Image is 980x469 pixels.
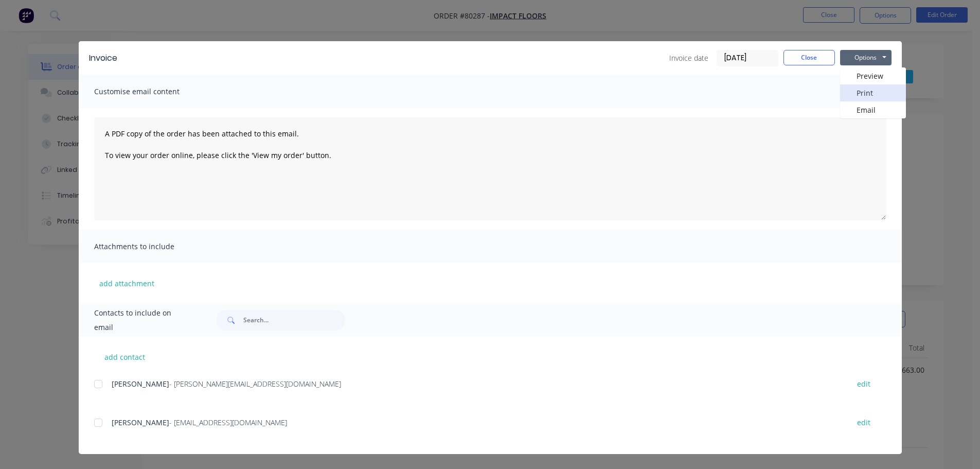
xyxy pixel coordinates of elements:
textarea: A PDF copy of the order has been attached to this email. To view your order online, please click ... [94,117,886,220]
span: - [EMAIL_ADDRESS][DOMAIN_NAME] [169,418,287,427]
button: Close [783,50,835,65]
span: Customise email content [94,84,207,99]
button: Print [840,84,906,101]
span: [PERSON_NAME] [112,418,169,427]
button: Email [840,101,906,118]
span: Contacts to include on email [94,306,191,335]
span: [PERSON_NAME] [112,379,169,389]
button: edit [851,415,877,429]
div: Invoice [89,52,117,64]
button: add contact [94,349,156,364]
button: edit [851,377,877,391]
button: add attachment [94,275,159,291]
button: Preview [840,67,906,84]
span: Attachments to include [94,239,207,254]
span: - [PERSON_NAME][EMAIL_ADDRESS][DOMAIN_NAME] [169,379,341,389]
input: Search... [243,310,345,331]
button: Options [840,50,892,65]
span: Invoice date [669,53,708,63]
